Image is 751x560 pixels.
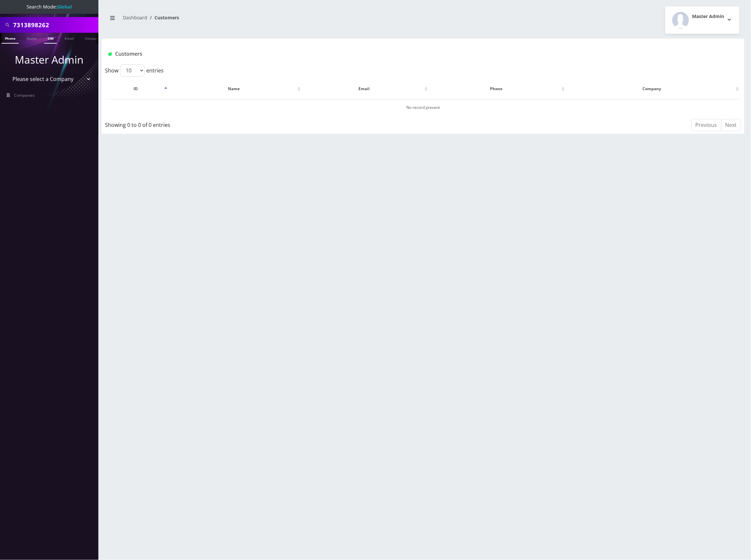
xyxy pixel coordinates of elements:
[61,33,77,43] a: Email
[105,64,164,77] label: Show entries
[692,14,724,19] h2: Master Admin
[303,79,429,98] th: Email: activate to sort column ascending
[120,64,145,77] select: Showentries
[567,79,741,98] th: Company: activate to sort column ascending
[721,119,741,131] a: Next
[147,14,179,21] li: Customers
[691,119,721,131] a: Previous
[13,19,97,31] input: Search All Companies
[665,7,740,34] button: Master Admin
[170,79,302,98] th: Name: activate to sort column ascending
[108,51,631,57] h1: Customers
[430,79,566,98] th: Phone: activate to sort column ascending
[123,14,147,21] a: Dashboard
[106,99,741,116] td: No record present
[107,11,418,30] nav: breadcrumb
[44,33,57,44] a: SIM
[2,33,19,44] a: Phone
[57,4,72,10] strong: Global
[82,33,104,43] a: Company
[14,92,35,98] span: Companies
[105,118,365,129] div: Showing 0 to 0 of 0 entries
[27,4,72,10] span: Search Mode:
[106,79,169,98] th: ID: activate to sort column descending
[23,33,40,43] a: Name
